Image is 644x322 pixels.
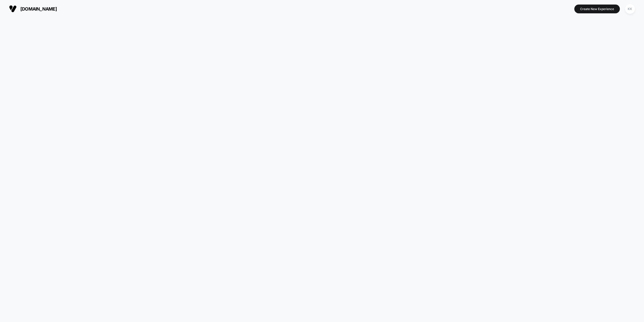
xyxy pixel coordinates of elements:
button: [DOMAIN_NAME] [8,5,58,13]
button: KK [624,4,636,14]
span: [DOMAIN_NAME] [20,6,57,12]
button: Create New Experience [574,5,620,13]
div: KK [625,4,635,14]
img: Visually logo [9,5,17,13]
